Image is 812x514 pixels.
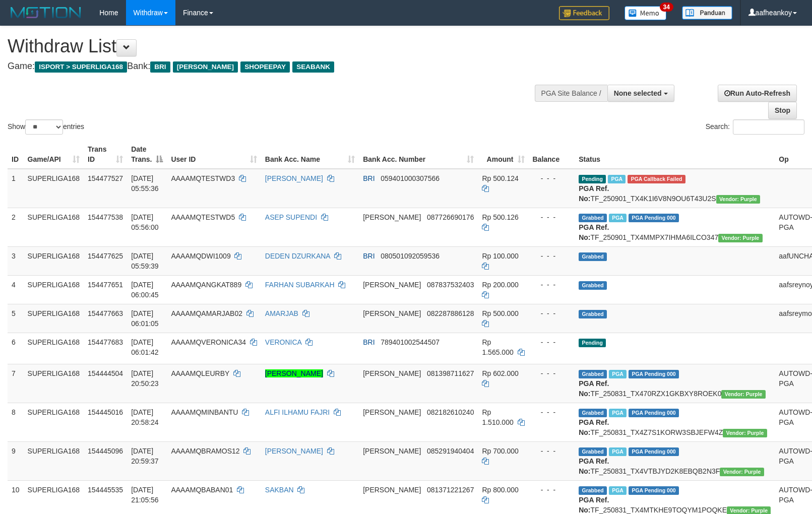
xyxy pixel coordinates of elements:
td: 7 [8,364,24,403]
a: DEDEN DZURKANA [265,252,330,260]
label: Show entries [8,119,84,135]
b: PGA Ref. No: [579,184,609,203]
td: 9 [8,441,24,480]
span: 154445535 [88,486,123,494]
span: [DATE] 05:56:00 [131,213,159,231]
td: TF_250831_TX4VTBJYD2K8EBQB2N3F [575,441,775,480]
span: Copy 082287886128 to clipboard [427,309,474,317]
td: SUPERLIGA168 [24,441,84,480]
th: Game/API: activate to sort column ascending [24,140,84,169]
span: PGA Pending [629,214,679,222]
input: Search: [733,119,804,135]
td: 8 [8,403,24,441]
a: [PERSON_NAME] [265,447,323,455]
span: 154477651 [88,281,123,289]
td: TF_250831_TX4Z7S1KORW3SBJEFW4Z [575,403,775,441]
img: Button%20Memo.svg [624,6,667,20]
td: 3 [8,246,24,275]
a: FARHAN SUBARKAH [265,281,335,289]
td: 4 [8,275,24,304]
select: Showentries [25,119,63,135]
td: SUPERLIGA168 [24,246,84,275]
label: Search: [706,119,804,135]
span: [PERSON_NAME] [363,309,421,317]
b: PGA Ref. No: [579,418,609,436]
span: [DATE] 05:55:36 [131,174,159,192]
span: Copy 059401000307566 to clipboard [381,174,440,182]
td: SUPERLIGA168 [24,403,84,441]
td: TF_250901_TX4MMPX7IHMA6ILCO347 [575,208,775,246]
th: Date Trans.: activate to sort column descending [127,140,167,169]
span: 154477538 [88,213,123,221]
span: Grabbed [579,486,607,495]
span: AAAAMQAMARJAB02 [171,309,242,317]
span: [DATE] 21:05:56 [131,486,159,504]
span: BRI [363,338,374,346]
td: 2 [8,208,24,246]
span: Rp 1.565.000 [482,338,513,356]
span: Vendor URL: https://trx4.1velocity.biz [720,468,764,476]
b: PGA Ref. No: [579,379,609,398]
span: Copy 081398711627 to clipboard [427,369,474,377]
span: Rp 500.124 [482,174,518,182]
span: Marked by aafheankoy [609,409,627,417]
td: SUPERLIGA168 [24,364,84,403]
td: SUPERLIGA168 [24,333,84,364]
b: PGA Ref. No: [579,496,609,514]
td: 6 [8,333,24,364]
img: Feedback.jpg [559,6,609,20]
td: 1 [8,169,24,208]
span: AAAAMQBABAN01 [171,486,233,494]
div: - - - [533,212,571,222]
div: - - - [533,446,571,456]
span: Grabbed [579,310,607,318]
b: PGA Ref. No: [579,457,609,475]
span: PGA Pending [629,486,679,495]
span: AAAAMQANGKAT889 [171,281,241,289]
span: [DATE] 06:01:05 [131,309,159,328]
div: - - - [533,308,571,318]
span: 154477663 [88,309,123,317]
a: VERONICA [265,338,301,346]
th: Balance [529,140,575,169]
button: None selected [607,85,674,102]
a: SAKBAN [265,486,294,494]
span: BRI [363,252,374,260]
td: TF_250831_TX470RZX1GKBXY8ROEK0 [575,364,775,403]
th: Status [575,140,775,169]
span: AAAAMQMINBANTU [171,408,238,416]
span: Grabbed [579,409,607,417]
img: panduan.png [682,6,732,20]
span: Rp 500.000 [482,309,518,317]
span: Copy 087726690176 to clipboard [427,213,474,221]
span: AAAAMQDWI1009 [171,252,230,260]
span: Vendor URL: https://trx4.1velocity.biz [716,195,760,204]
span: 154445096 [88,447,123,455]
span: Pending [579,175,606,183]
td: 5 [8,304,24,333]
th: Amount: activate to sort column ascending [478,140,528,169]
div: - - - [533,368,571,378]
span: 154477625 [88,252,123,260]
span: [PERSON_NAME] [363,369,421,377]
span: Copy 087837532403 to clipboard [427,281,474,289]
span: [PERSON_NAME] [363,281,421,289]
span: Marked by aafmaleo [609,214,627,222]
span: Rp 200.000 [482,281,518,289]
span: Grabbed [579,447,607,456]
span: 154444504 [88,369,123,377]
span: Rp 800.000 [482,486,518,494]
span: PGA Pending [629,409,679,417]
span: Vendor URL: https://trx4.1velocity.biz [721,390,765,399]
span: [PERSON_NAME] [363,486,421,494]
h4: Game: Bank: [8,61,531,72]
td: SUPERLIGA168 [24,208,84,246]
img: MOTION_logo.png [8,5,84,20]
div: - - - [533,173,571,183]
span: Copy 082182610240 to clipboard [427,408,474,416]
span: BRI [363,174,374,182]
span: None selected [614,89,662,97]
span: [DATE] 05:59:39 [131,252,159,270]
span: Rp 100.000 [482,252,518,260]
span: Rp 602.000 [482,369,518,377]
